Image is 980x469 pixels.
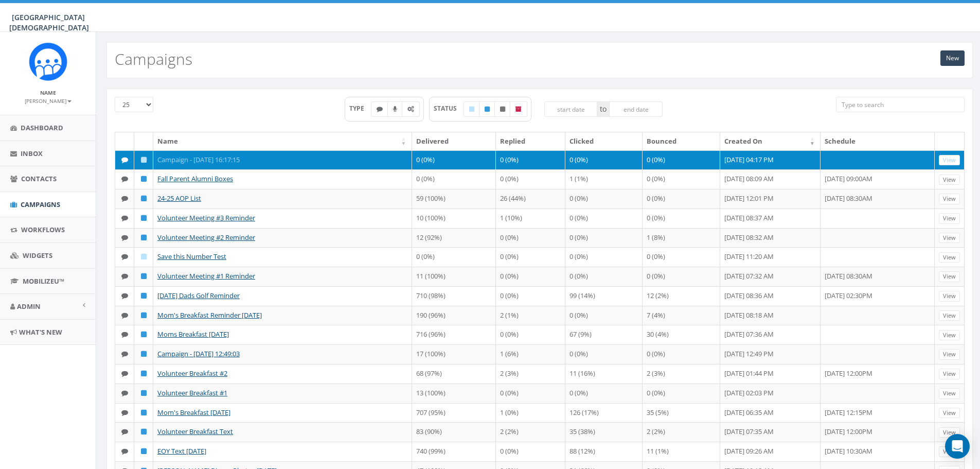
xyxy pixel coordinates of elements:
i: Published [141,390,147,396]
i: Draft [141,253,147,260]
a: Mom's Breakfast [DATE] [157,408,230,417]
td: 2 (2%) [643,422,720,442]
td: 0 (0%) [643,150,720,170]
td: 0 (0%) [496,267,565,286]
td: [DATE] 08:18 AM [720,306,821,325]
td: 83 (90%) [412,422,496,442]
input: start date [544,101,598,117]
input: Type to search [836,97,965,112]
td: 0 (0%) [496,325,565,344]
td: 0 (0%) [496,228,565,248]
a: View [939,369,960,379]
td: 11 (1%) [643,442,720,461]
td: 2 (3%) [496,364,565,384]
td: 1 (1%) [565,169,642,189]
td: 10 (100%) [412,209,496,228]
a: [PERSON_NAME] [25,96,72,105]
label: Automated Message [402,101,420,117]
i: Published [141,234,147,241]
a: View [939,349,960,360]
td: 0 (0%) [565,247,642,267]
i: Automated Message [407,106,414,112]
i: Text SMS [121,234,128,241]
span: MobilizeU™ [23,276,64,286]
td: [DATE] 06:35 AM [720,403,821,423]
i: Text SMS [121,176,128,182]
td: 26 (44%) [496,189,565,209]
a: Moms Breakfast [DATE] [157,329,229,339]
td: 1 (10%) [496,209,565,228]
th: Schedule [821,132,935,150]
i: Published [141,448,147,455]
td: [DATE] 08:09 AM [720,169,821,189]
a: Save this Number Test [157,252,226,261]
span: to [597,101,609,117]
td: [DATE] 02:03 PM [720,384,821,403]
i: Published [141,312,147,319]
td: 0 (0%) [643,189,720,209]
i: Text SMS [121,331,128,338]
i: Draft [141,157,147,163]
td: 0 (0%) [643,267,720,286]
a: Volunteer Meeting #3 Reminder [157,213,255,222]
td: 1 (0%) [496,403,565,423]
td: [DATE] 09:26 AM [720,442,821,461]
td: 88 (12%) [565,442,642,461]
td: 0 (0%) [565,209,642,228]
td: [DATE] 08:30AM [821,267,935,286]
td: 0 (0%) [496,286,565,306]
td: 0 (0%) [565,344,642,364]
td: 0 (0%) [412,247,496,267]
small: Name [40,89,56,96]
small: [PERSON_NAME] [25,97,72,105]
th: Delivered [412,132,496,150]
td: [DATE] 01:44 PM [720,364,821,384]
td: [DATE] 10:30AM [821,442,935,461]
a: Volunteer Meeting #1 Reminder [157,271,255,281]
a: View [939,271,960,282]
td: 0 (0%) [412,150,496,170]
a: View [939,213,960,224]
a: Volunteer Breakfast #1 [157,388,227,397]
td: 0 (0%) [496,247,565,267]
a: View [939,233,960,244]
i: Text SMS [377,106,383,112]
i: Draft [469,106,474,112]
td: 0 (0%) [496,169,565,189]
i: Text SMS [121,273,128,280]
td: 0 (0%) [643,169,720,189]
td: 68 (97%) [412,364,496,384]
label: Unpublished [494,101,511,117]
th: Created On: activate to sort column ascending [720,132,821,150]
span: TYPE [349,104,371,113]
span: Campaigns [21,200,60,209]
td: 2 (1%) [496,306,565,325]
a: View [939,252,960,263]
span: Admin [17,302,41,311]
td: 30 (4%) [643,325,720,344]
label: Draft [464,101,480,117]
i: Text SMS [121,292,128,299]
i: Published [141,176,147,182]
td: 12 (2%) [643,286,720,306]
td: 7 (4%) [643,306,720,325]
td: 0 (0%) [496,384,565,403]
td: 11 (100%) [412,267,496,286]
i: Ringless Voice Mail [393,106,397,112]
input: end date [609,101,663,117]
td: 0 (0%) [565,228,642,248]
a: View [939,155,960,166]
td: [DATE] 12:00PM [821,422,935,442]
i: Text SMS [121,215,128,221]
label: Ringless Voice Mail [387,101,403,117]
td: 707 (95%) [412,403,496,423]
h2: Campaigns [115,50,192,67]
td: 59 (100%) [412,189,496,209]
i: Text SMS [121,351,128,357]
a: Mom's Breakfast Reminder [DATE] [157,310,262,320]
td: 0 (0%) [643,344,720,364]
a: [DATE] Dads Golf Reminder [157,291,240,300]
td: 0 (0%) [565,384,642,403]
td: 1 (8%) [643,228,720,248]
a: View [939,408,960,419]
